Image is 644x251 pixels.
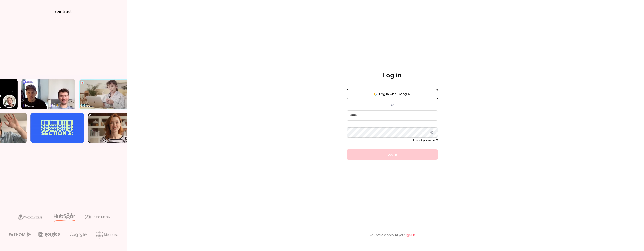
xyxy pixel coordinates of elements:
[389,103,396,107] span: or
[369,233,415,237] p: No Contrast account yet?
[405,234,415,237] a: Sign up
[383,71,402,80] h4: Log in
[413,139,438,142] a: Forgot password?
[347,89,438,99] button: Log in with Google
[85,215,110,219] img: decagon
